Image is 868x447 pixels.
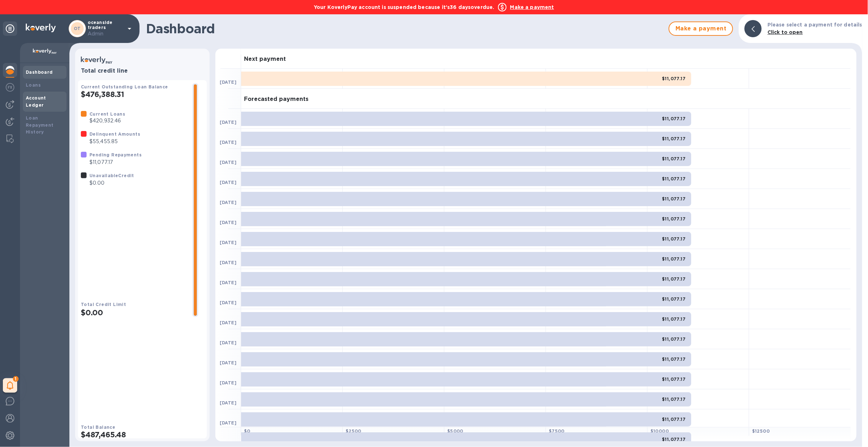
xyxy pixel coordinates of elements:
span: Make a payment [675,24,727,33]
b: [DATE] [220,420,236,426]
b: $ 12500 [752,428,770,434]
button: Make a payment [669,21,733,36]
b: $11,077.17 [662,136,686,141]
img: Logo [26,24,56,32]
b: [DATE] [220,200,236,205]
b: Make a payment [510,4,554,10]
h2: $476,388.31 [81,90,187,99]
b: $ 7500 [549,428,565,434]
p: $11,077.17 [89,159,142,166]
span: 1 [13,376,19,382]
h2: $0.00 [81,308,187,317]
b: [DATE] [220,300,236,305]
b: $11,077.17 [662,116,686,121]
b: [DATE] [220,120,236,125]
b: Loan Repayment History [26,115,54,135]
b: $ 2500 [346,428,361,434]
b: $11,077.17 [662,316,686,322]
b: $11,077.17 [662,236,686,242]
b: Current Loans [89,111,125,117]
b: [DATE] [220,240,236,245]
b: $11,077.17 [662,156,686,161]
b: Click to open [767,29,803,35]
b: $ 0 [244,428,250,434]
b: [DATE] [220,220,236,225]
b: Total Credit Limit [81,302,126,307]
h3: Total credit line [81,68,204,74]
b: Dashboard [26,69,53,75]
b: [DATE] [220,280,236,285]
b: $11,077.17 [662,256,686,262]
b: [DATE] [220,360,236,365]
b: Account Ledger [26,95,46,108]
b: $11,077.17 [662,397,686,402]
b: [DATE] [220,160,236,165]
b: Current Outstanding Loan Balance [81,84,168,89]
b: $11,077.17 [662,176,686,181]
div: Unpin categories [3,21,17,36]
b: $11,077.17 [662,376,686,382]
b: Total Balance [81,424,115,430]
p: $0.00 [89,179,134,187]
b: $11,077.17 [662,276,686,282]
b: Loans [26,82,41,88]
b: [DATE] [220,180,236,185]
b: $11,077.17 [662,336,686,342]
b: [DATE] [220,260,236,265]
b: $ 10000 [650,428,669,434]
b: OT [74,26,81,31]
b: $ 5000 [447,428,463,434]
b: [DATE] [220,340,236,345]
p: Admin [88,30,123,38]
b: [DATE] [220,79,236,85]
b: [DATE] [220,400,236,405]
b: $11,077.17 [662,296,686,302]
b: $11,077.17 [662,76,686,81]
b: $11,077.17 [662,417,686,422]
img: Foreign exchange [6,83,14,92]
b: Please select a payment for details [767,22,862,28]
p: $55,455.85 [89,138,140,145]
b: Your KoverlyPay account is suspended because it’s 36 days overdue. [314,4,494,10]
p: oceanside traders [88,20,123,38]
b: Unavailable Credit [89,173,134,178]
b: [DATE] [220,380,236,385]
b: [DATE] [220,140,236,145]
p: $420,932.46 [89,117,125,125]
b: Pending Repayments [89,152,142,157]
h2: $487,465.48 [81,430,204,439]
b: $11,077.17 [662,437,686,442]
b: [DATE] [220,320,236,325]
h3: Next payment [244,56,286,63]
h3: Forecasted payments [244,96,308,103]
b: $11,077.17 [662,216,686,222]
b: Delinquent Amounts [89,131,140,137]
b: $11,077.17 [662,196,686,201]
h1: Dashboard [146,21,665,36]
b: $11,077.17 [662,356,686,362]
